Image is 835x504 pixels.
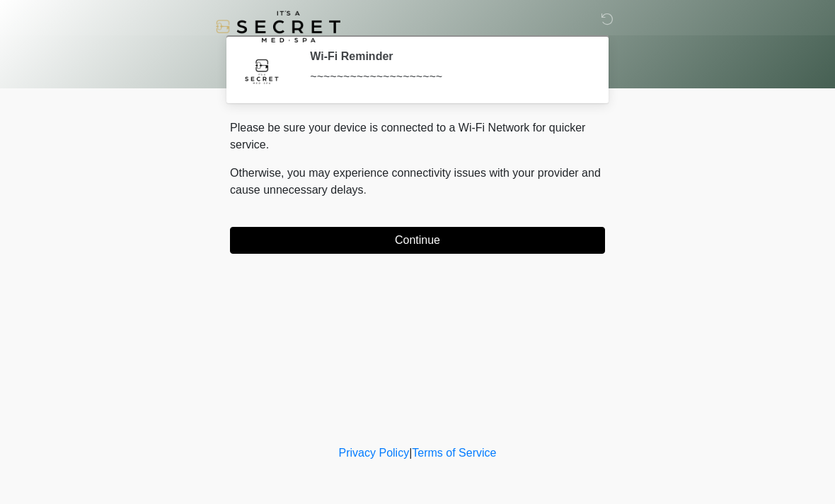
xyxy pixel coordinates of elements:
a: Privacy Policy [339,447,410,459]
a: | [409,447,412,459]
a: Terms of Service [412,447,496,459]
span: . [364,184,367,196]
img: It's A Secret Med Spa Logo [216,11,340,42]
div: ~~~~~~~~~~~~~~~~~~~~ [310,69,584,86]
h2: Wi-Fi Reminder [310,49,584,63]
img: Agent Avatar [241,49,283,92]
p: Otherwise, you may experience connectivity issues with your provider and cause unnecessary delays [230,165,605,199]
p: Please be sure your device is connected to a Wi-Fi Network for quicker service. [230,119,605,153]
button: Continue [230,227,605,254]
